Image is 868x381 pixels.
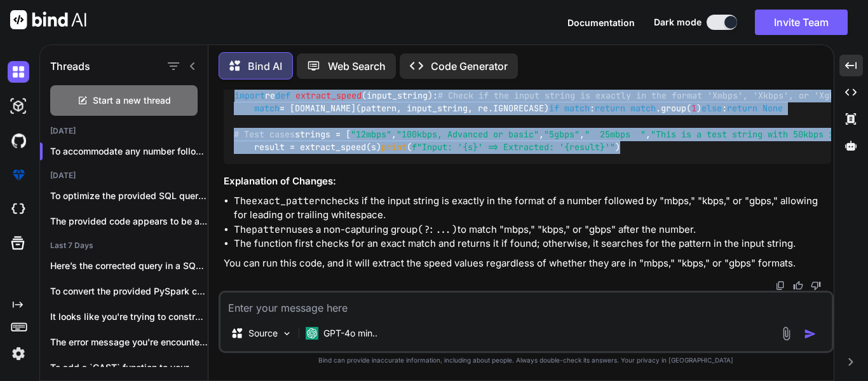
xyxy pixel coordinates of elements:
h2: [DATE] [40,126,208,136]
span: {result} [564,142,605,153]
p: To convert the provided PySpark code to... [50,285,208,298]
span: input_string [367,90,428,101]
p: It looks like you're trying to construct... [50,310,208,323]
button: Invite Team [755,10,848,35]
span: Start a new thread [93,94,171,107]
span: match [564,102,590,114]
code: pattern [252,223,292,236]
img: Pick Models [281,328,292,339]
button: Documentation [567,16,635,29]
span: # Test cases [234,128,295,140]
img: premium [8,164,29,186]
img: Bind AI [10,10,86,29]
img: cloudideIcon [8,198,29,220]
img: dislike [811,281,821,291]
p: Here’s the corrected query in a SQL-like... [50,260,208,272]
img: icon [804,328,817,340]
p: Bind AI [248,59,282,74]
img: darkChat [8,61,29,83]
li: The function first checks for an exact match and returns it if found; otherwise, it searches for ... [234,237,831,251]
span: Dark mode [654,16,702,29]
span: f"Input: ' ' => Extracted: ' '" [412,142,615,153]
span: extract_speed [295,90,362,101]
li: The uses a non-capturing group to match "mbps," "kbps," or "gbps" after the number. [234,223,831,237]
img: darkAi-studio [8,95,29,117]
img: GPT-4o mini [306,327,318,340]
span: print [381,142,407,153]
span: None [763,102,783,114]
p: The provided code appears to be a... [50,215,208,228]
span: {s} [463,142,478,153]
img: githubDark [8,130,29,151]
p: GPT-4o min.. [323,327,377,340]
span: def [275,90,290,101]
h3: Explanation of Changes: [224,174,831,189]
img: attachment [779,326,794,341]
span: return [595,102,625,114]
code: (?:...) [417,223,458,236]
li: The checks if the input string is exactly in the format of a number followed by "mbps," "kbps," o... [234,194,831,223]
p: The error message you're encountering indicates that... [50,336,208,349]
span: match [630,102,656,114]
span: 1 [691,102,696,114]
span: "12mbps" [351,128,391,140]
span: if [549,102,559,114]
span: "100kbps, Advanced or basic" [397,128,539,140]
span: else [702,102,722,114]
span: match [254,102,280,114]
code: exact_pattern [252,195,326,207]
p: To accommodate any number followed by ei... [50,145,208,158]
span: Documentation [567,17,635,28]
p: To optimize the provided SQL query while... [50,190,208,202]
h2: Last 7 Days [40,240,208,251]
p: You can run this code, and it will extract the speed values regardless of whether they are in "mb... [224,256,831,271]
p: Bind can provide inaccurate information, including about people. Always double-check its answers.... [219,356,834,365]
img: settings [8,343,29,364]
p: To add a `CAST` function to your... [50,361,208,374]
p: Web Search [328,59,386,74]
h1: Threads [50,59,90,74]
img: copy [775,281,785,291]
span: import [234,90,265,101]
span: " 25mbps " [585,128,646,140]
p: Code Generator [431,59,508,74]
img: like [793,281,803,291]
span: return [727,102,757,114]
h2: [DATE] [40,170,208,181]
span: "5gbps" [544,128,580,140]
p: Source [248,327,278,340]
